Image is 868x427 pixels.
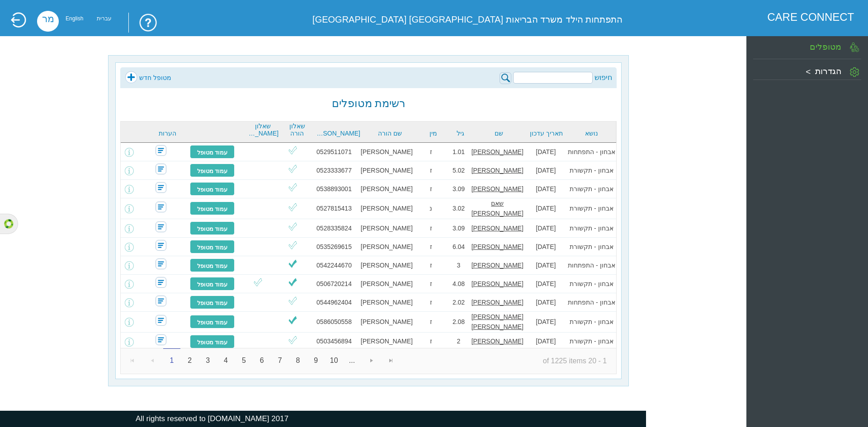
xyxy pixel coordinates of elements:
[525,312,566,333] td: [DATE]
[533,351,616,370] span: 1 - 20 of 1225 items
[287,202,298,213] img: ViO.png
[309,275,359,293] td: 0506720214
[359,143,414,161] td: [PERSON_NAME]
[359,293,414,312] td: [PERSON_NAME]
[190,277,235,291] a: עמוד מטופל
[156,240,166,251] img: SecretaryNoComment.png
[190,145,235,159] a: עמוד מטופל
[287,182,298,193] img: ViO.png
[472,299,524,306] u: [PERSON_NAME]
[156,334,166,345] img: SecretaryNoComment.png
[566,256,616,275] td: אבחון - התפתחות
[359,161,414,180] td: [PERSON_NAME]
[525,143,566,161] td: [DATE]
[123,351,142,370] a: Go to the first page
[307,351,325,370] a: 9
[316,130,360,137] a: [PERSON_NAME]
[525,219,566,238] td: [DATE]
[359,256,414,275] td: [PERSON_NAME]
[472,185,524,192] u: [PERSON_NAME]
[448,180,470,198] td: 3.09
[309,161,359,180] td: 0523333677
[325,351,343,370] a: 10
[472,243,524,250] u: [PERSON_NAME]
[287,277,298,288] img: ViV.png
[472,262,524,269] u: [PERSON_NAME]
[253,351,271,370] a: 6
[525,256,566,275] td: [DATE]
[156,182,166,193] img: SecretaryNoComment.png
[415,143,448,161] td: ז
[415,275,448,293] td: ז
[287,239,298,251] img: ViO.png
[343,351,361,370] a: ...
[850,42,859,52] img: PatientGIcon.png
[287,163,298,174] img: ViO.png
[163,348,181,370] span: 1
[156,202,166,212] img: SecretaryNoComment.png
[359,333,414,351] td: [PERSON_NAME]
[309,293,359,312] td: 0544962404
[566,219,616,238] td: אבחון - תקשורת
[382,351,401,370] a: Go to the last page
[566,293,616,312] td: אבחון - התפתחות
[359,238,414,256] td: [PERSON_NAME]
[156,221,166,232] img: SecretaryNoComment.png
[415,333,448,351] td: ז
[415,198,448,219] td: נ
[525,293,566,312] td: [DATE]
[37,11,59,31] div: מר
[309,333,359,351] td: 0503456894
[359,219,414,238] td: [PERSON_NAME]
[415,161,448,180] td: ז
[190,240,235,253] a: עמוד מטופל
[235,351,253,370] a: 5
[190,335,235,348] a: עמוד מטופל
[472,313,524,330] u: [PERSON_NAME] [PERSON_NAME]
[125,71,171,84] a: מטופל חדש
[767,11,854,23] div: CARE CONNECT
[309,198,359,219] td: 0527815413
[448,333,470,351] td: 2
[190,315,235,328] a: עמוד מטופל
[448,275,470,293] td: 4.08
[566,161,616,180] td: אבחון - תקשורת
[472,200,524,217] u: שאם [PERSON_NAME]
[448,143,470,161] td: 1.01
[525,161,566,180] td: [DATE]
[569,130,614,137] a: נושא
[815,66,841,76] label: הגדרות
[500,72,511,84] img: searchPIcn.png
[850,67,859,77] img: SettingGIcon.png
[474,130,524,137] a: שם
[287,334,298,346] img: ViO.png
[448,161,470,180] td: 5.02
[309,143,359,161] td: 0529511071
[287,221,298,232] img: ViO.png
[156,164,166,174] img: SecretaryNoComment.png
[472,225,524,232] u: [PERSON_NAME]
[309,256,359,275] td: 0542244670
[415,293,448,312] td: ז
[452,130,469,137] a: גיל
[309,219,359,238] td: 0528335824
[309,238,359,256] td: 0535269615
[359,198,414,219] td: [PERSON_NAME]
[156,296,166,306] img: SecretaryNoComment.png
[525,198,566,219] td: [DATE]
[566,143,616,161] td: אבחון - התפתחות
[190,164,235,177] a: עמוד מטופל
[190,258,235,272] a: עמוד מטופל
[190,182,235,196] a: עמוד מטופל
[448,312,470,333] td: 2.08
[415,312,448,333] td: ז
[472,167,524,174] u: [PERSON_NAME]
[419,130,447,137] a: מין
[181,351,198,370] a: 2
[287,145,298,156] img: ViO.png
[190,202,235,215] a: עמוד מטופל
[298,11,623,28] div: התפתחות הילד משרד הבריאות [GEOGRAPHIC_DATA] [GEOGRAPHIC_DATA]
[287,314,298,326] img: ViV.png
[448,293,470,312] td: 2.02
[594,73,612,82] h4: חיפוש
